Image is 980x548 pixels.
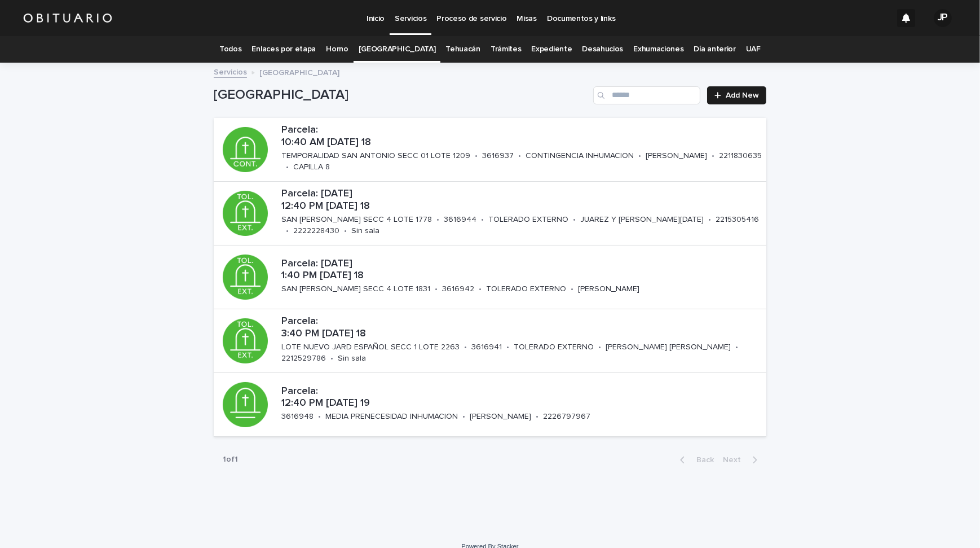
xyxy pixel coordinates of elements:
[712,151,714,161] p: •
[281,151,470,161] p: TEMPORALIDAD SAN ANTONIO SECC 01 LOTE 1209
[252,36,316,63] a: Enlaces por etapa
[514,343,594,352] p: TOLERADO EXTERNO
[214,182,766,245] a: Parcela: [DATE] 12:40 PM [DATE] 18SAN [PERSON_NAME] SECC 4 LOTE 1778•3616944•TOLERADO EXTERNO•JUA...
[470,412,531,422] p: [PERSON_NAME]
[214,446,247,474] p: 1 of 1
[338,354,366,363] p: Sin sala
[219,36,241,63] a: Todos
[214,65,247,78] a: Servicios
[491,36,522,63] a: Trámites
[735,343,738,352] p: •
[531,36,572,63] a: Expediente
[475,151,478,161] p: •
[462,412,465,422] p: •
[518,151,521,161] p: •
[214,245,766,309] a: Parcela: [DATE] 1:40 PM [DATE] 18SAN [PERSON_NAME] SECC 4 LOTE 1831•3616942•TOLERADO EXTERNO•[PER...
[481,215,484,225] p: •
[351,226,379,236] p: Sin sala
[488,215,568,225] p: TOLERADO EXTERNO
[573,215,576,225] p: •
[638,151,641,161] p: •
[214,309,766,373] a: Parcela: 3:40 PM [DATE] 18LOTE NUEVO JARD ESPAÑOL SECC 1 LOTE 2263•3616941•TOLERADO EXTERNO•[PERS...
[436,215,439,225] p: •
[598,343,601,352] p: •
[486,284,566,294] p: TOLERADO EXTERNO
[506,343,509,352] p: •
[690,456,714,464] span: Back
[526,151,634,161] p: CONTINGENCIA INHUMACION
[23,7,113,29] img: HUM7g2VNRLqGMmR9WVqf
[281,343,460,352] p: LOTE NUEVO JARD ESPAÑOL SECC 1 LOTE 2263
[281,124,762,148] p: Parcela: 10:40 AM [DATE] 18
[344,226,347,236] p: •
[325,412,458,422] p: MEDIA PRENECESIDAD INHUMACION
[435,284,438,294] p: •
[445,36,480,63] a: Tehuacán
[633,36,683,63] a: Exhumaciones
[444,215,476,225] p: 3616944
[281,284,430,294] p: SAN [PERSON_NAME] SECC 4 LOTE 1831
[479,284,482,294] p: •
[359,36,436,63] a: [GEOGRAPHIC_DATA]
[606,343,731,352] p: [PERSON_NAME] [PERSON_NAME]
[934,9,952,27] div: JP
[281,354,326,363] p: 2212529786
[536,412,538,422] p: •
[580,215,704,225] p: JUAREZ Y [PERSON_NAME][DATE]
[286,163,289,172] p: •
[281,315,762,340] p: Parcela: 3:40 PM [DATE] 18
[286,226,289,236] p: •
[723,456,748,464] span: Next
[543,412,590,422] p: 2226797967
[214,373,766,437] a: Parcela: 12:40 PM [DATE] 193616948•MEDIA PRENECESIDAD INHUMACION•[PERSON_NAME]•2226797967
[281,258,722,282] p: Parcela: [DATE] 1:40 PM [DATE] 18
[593,86,700,104] input: Search
[281,188,762,212] p: Parcela: [DATE] 12:40 PM [DATE] 18
[726,91,759,99] span: Add New
[482,151,514,161] p: 3616937
[442,284,474,294] p: 3616942
[293,163,330,172] p: CAPILLA 8
[471,343,502,352] p: 3616941
[293,226,339,236] p: 2222228430
[259,65,339,78] p: [GEOGRAPHIC_DATA]
[719,151,762,161] p: 2211830635
[214,87,589,103] h1: [GEOGRAPHIC_DATA]
[716,215,759,225] p: 2215305416
[746,36,761,63] a: UAF
[281,385,679,410] p: Parcela: 12:40 PM [DATE] 19
[718,455,766,465] button: Next
[571,284,573,294] p: •
[578,284,639,294] p: [PERSON_NAME]
[671,455,718,465] button: Back
[464,343,467,352] p: •
[318,412,321,422] p: •
[281,215,432,225] p: SAN [PERSON_NAME] SECC 4 LOTE 1778
[330,354,333,363] p: •
[708,215,711,225] p: •
[694,36,736,63] a: Día anterior
[326,36,348,63] a: Horno
[281,412,314,422] p: 3616948
[582,36,623,63] a: Desahucios
[707,86,766,104] a: Add New
[646,151,707,161] p: [PERSON_NAME]
[214,118,766,182] a: Parcela: 10:40 AM [DATE] 18TEMPORALIDAD SAN ANTONIO SECC 01 LOTE 1209•3616937•CONTINGENCIA INHUMA...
